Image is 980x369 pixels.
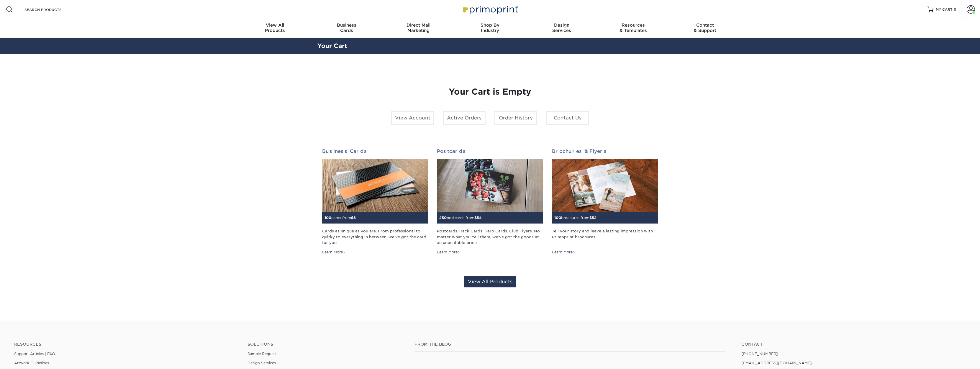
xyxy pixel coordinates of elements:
[741,361,812,365] a: [EMAIL_ADDRESS][DOMAIN_NAME]
[494,111,537,125] a: Order History
[311,22,383,33] div: Cards
[14,352,55,356] a: Support Articles | FAQ
[437,250,460,255] div: Learn More
[353,216,356,220] span: 8
[322,250,345,255] div: Learn More
[477,216,482,220] span: 54
[454,22,526,33] div: Industry
[597,19,669,38] a: Resources& Templates
[311,19,383,38] a: BusinessCards
[552,228,658,245] div: Tell your story and leave a lasting impression with Primoprint brochures.
[552,148,658,255] a: Brochures & Flyers 100brochures from$52 Tell your story and leave a lasting impression with Primo...
[597,22,669,33] div: & Templates
[454,19,526,38] a: Shop ByIndustry
[437,148,543,255] a: Postcards 250postcards from$54 Postcards. Rack Cards. Hero Cards. Club Flyers. No matter what you...
[552,250,575,255] div: Learn More
[954,7,956,12] span: 0
[464,276,516,287] a: View All Products
[554,216,596,220] small: brochures from
[474,216,477,220] span: $
[322,148,428,154] h2: Business Cards
[597,22,669,28] span: Resources
[741,352,778,356] a: [PHONE_NUMBER]
[239,19,311,38] a: View AllProducts
[322,148,428,255] a: Business Cards 100cards from$8 Cards as unique as you are. From professional to quirky to everyth...
[526,19,597,38] a: DesignServices
[14,342,239,347] h4: Resources
[443,111,486,125] a: Active Orders
[322,159,428,212] img: Business Cards
[239,22,311,28] span: View All
[552,148,658,154] h2: Brochures & Flyers
[589,216,592,220] span: $
[325,216,356,220] small: cards from
[325,216,331,220] span: 100
[669,22,741,33] div: & Support
[322,228,428,245] div: Cards as unique as you are. From professional to quirky to everything in between, we've got the c...
[437,148,543,154] h2: Postcards
[454,22,526,28] span: Shop By
[391,111,434,125] a: View Account
[592,216,596,220] span: 52
[439,216,482,220] small: postcards from
[239,22,311,33] div: Products
[248,352,277,356] a: Sample Request
[383,22,454,33] div: Marketing
[414,342,725,347] h4: From the Blog
[439,216,447,220] span: 250
[554,216,561,220] span: 100
[669,19,741,38] a: Contact& Support
[437,228,543,245] div: Postcards. Rack Cards. Hero Cards. Club Flyers. No matter what you call them, we've got the goods...
[460,3,520,16] img: Primoprint
[351,216,353,220] span: $
[24,6,81,13] input: SEARCH PRODUCTS.....
[669,22,741,28] span: Contact
[552,159,658,212] img: Brochures & Flyers
[317,42,347,49] a: Your Cart
[322,87,658,97] h1: Your Cart is Empty
[311,22,383,28] span: Business
[437,159,543,212] img: Postcards
[383,22,454,28] span: Direct Mail
[546,111,589,125] a: Contact Us
[936,7,953,12] span: MY CART
[14,361,49,365] a: Artwork Guidelines
[526,22,597,28] span: Design
[248,361,276,365] a: Design Services
[741,342,966,347] a: Contact
[526,22,597,33] div: Services
[383,19,454,38] a: Direct MailMarketing
[248,342,405,347] h4: Solutions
